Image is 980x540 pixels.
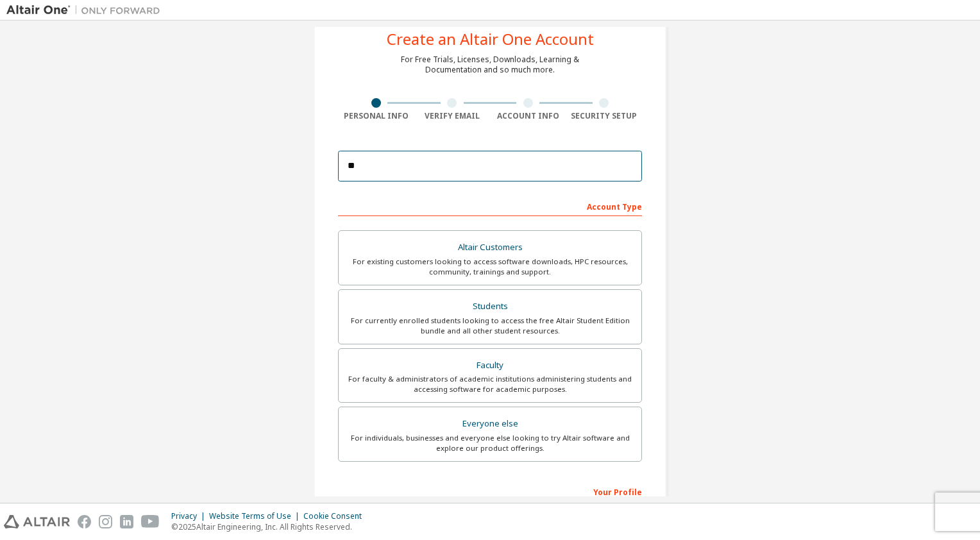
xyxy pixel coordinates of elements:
div: For faculty & administrators of academic institutions administering students and accessing softwa... [346,374,634,394]
div: For Free Trials, Licenses, Downloads, Learning & Documentation and so much more. [401,55,579,75]
div: Faculty [346,357,634,375]
img: instagram.svg [99,515,112,528]
div: Create an Altair One Account [387,31,594,47]
img: youtube.svg [141,515,160,528]
div: Students [346,298,634,316]
div: Your Profile [338,481,642,502]
p: © 2025 Altair Engineering, Inc. All Rights Reserved. [171,521,369,532]
div: Account Type [338,196,642,216]
div: Privacy [171,511,209,521]
img: linkedin.svg [120,515,133,528]
div: Account Info [490,111,566,121]
div: Security Setup [566,111,643,121]
img: Altair One [6,4,167,17]
div: Cookie Consent [303,511,369,521]
div: For currently enrolled students looking to access the free Altair Student Edition bundle and all ... [346,316,634,336]
img: facebook.svg [78,515,91,528]
div: For existing customers looking to access software downloads, HPC resources, community, trainings ... [346,257,634,277]
div: Verify Email [414,111,491,121]
div: Everyone else [346,415,634,433]
div: For individuals, businesses and everyone else looking to try Altair software and explore our prod... [346,433,634,453]
img: altair_logo.svg [4,515,70,528]
div: Altair Customers [346,239,634,257]
div: Personal Info [338,111,414,121]
div: Website Terms of Use [209,511,303,521]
